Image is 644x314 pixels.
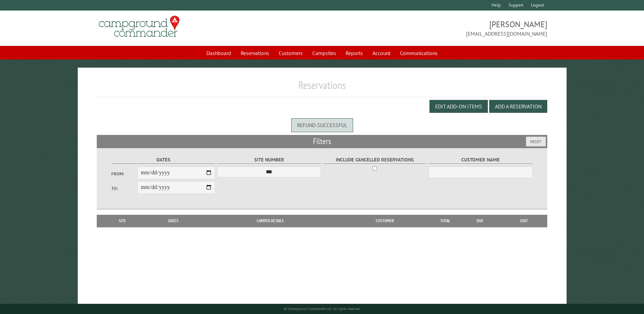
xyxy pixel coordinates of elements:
[429,156,532,164] label: Customer Name
[501,215,547,227] th: Edit
[111,171,137,177] label: From:
[342,47,367,59] a: Reports
[111,156,215,164] label: Dates
[145,215,203,227] th: Dates
[429,100,488,113] button: Edit Add-on Items
[100,215,144,227] th: Site
[97,13,182,40] img: Campground Commander
[459,215,501,227] th: Due
[489,100,547,113] button: Add a Reservation
[526,137,546,146] button: Reset
[323,156,427,164] label: Include Cancelled Reservations
[308,47,340,59] a: Campsites
[284,307,361,311] small: © Campground Commander LLC. All rights reserved.
[237,47,273,59] a: Reservations
[217,156,321,164] label: Site Number
[97,135,547,148] h2: Filters
[291,118,353,132] div: Refund successful
[203,215,338,227] th: Camper Details
[111,185,137,192] label: To:
[396,47,442,59] a: Communications
[97,78,547,97] h1: Reservations
[202,47,235,59] a: Dashboard
[368,47,394,59] a: Account
[275,47,307,59] a: Customers
[338,215,431,227] th: Customer
[431,215,459,227] th: Total
[322,19,547,38] span: [PERSON_NAME] [EMAIL_ADDRESS][DOMAIN_NAME]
